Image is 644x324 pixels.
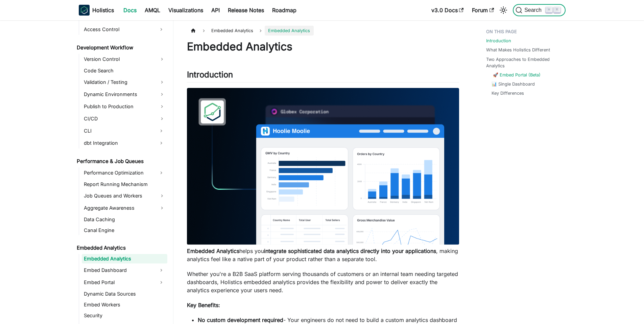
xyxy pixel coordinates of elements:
a: Key Differences [492,90,524,96]
a: Dynamic Data Sources [82,289,167,299]
nav: Docs sidebar [72,20,173,324]
strong: Embedded Analytics [187,248,239,254]
a: What Makes Holistics Different [486,47,550,53]
a: Embedded Analytics [82,254,167,263]
a: Canal Engine [82,226,167,235]
strong: Key Benefits: [187,302,220,308]
a: Version Control [82,54,167,65]
a: CLI [82,125,155,136]
a: Roadmap [268,5,301,16]
img: Embedded Dashboard [187,88,459,245]
a: Two Approaches to Embedded Analytics [486,56,562,69]
a: Code Search [82,66,167,75]
a: HolisticsHolistics [79,5,114,16]
a: 📊 Single Dashboard [492,81,535,87]
p: helps you , making analytics feel like a native part of your product rather than a separate tool. [187,247,459,263]
a: Performance Optimization [82,167,155,178]
img: Holistics [79,5,90,16]
a: Docs [119,5,141,16]
a: Access Control [82,24,155,35]
kbd: K [554,7,560,13]
a: Aggregate Awareness [82,203,167,213]
a: Forum [468,5,498,16]
span: Embedded Analytics [208,26,257,36]
a: Validation / Testing [82,77,167,88]
a: v3.0 Docs [427,5,468,16]
a: Home page [187,26,200,36]
a: Publish to Production [82,101,167,112]
kbd: ⌘ [546,7,552,13]
button: Expand sidebar category 'Embed Portal' [155,277,167,288]
a: Embed Dashboard [82,265,155,276]
a: API [207,5,224,16]
a: Security [82,311,167,320]
a: dbt Integration [82,138,155,148]
h2: Introduction [187,70,459,83]
button: Expand sidebar category 'Access Control' [155,24,167,35]
a: Job Queues and Workers [82,190,167,201]
span: Search [522,7,546,13]
span: Embedded Analytics [265,26,313,36]
a: Report Running Mechanism [82,180,167,189]
button: Expand sidebar category 'dbt Integration' [155,138,167,148]
a: Visualizations [164,5,207,16]
button: Switch between dark and light mode (currently light mode) [498,5,509,16]
a: Embed Portal [82,277,155,288]
button: Expand sidebar category 'Performance Optimization' [155,167,167,178]
a: Introduction [486,38,511,44]
button: Search (Command+K) [513,4,565,16]
a: 🚀 Embed Portal (Beta) [493,72,541,78]
button: Expand sidebar category 'Embed Dashboard' [155,265,167,276]
strong: integrate sophisticated data analytics directly into your applications [264,248,436,254]
a: CI/CD [82,113,167,124]
a: Data Caching [82,215,167,224]
a: Release Notes [224,5,268,16]
button: Expand sidebar category 'CLI' [155,125,167,136]
a: Dynamic Environments [82,89,167,100]
a: AMQL [141,5,164,16]
strong: No custom development required [198,317,283,323]
nav: Breadcrumbs [187,26,459,36]
h1: Embedded Analytics [187,40,459,53]
a: Performance & Job Queues [75,157,167,166]
b: Holistics [92,6,114,14]
a: Development Workflow [75,43,167,52]
a: Embed Workers [82,300,167,309]
a: Embedded Analytics [75,243,167,253]
p: Whether you're a B2B SaaS platform serving thousands of customers or an internal team needing tar... [187,270,459,294]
